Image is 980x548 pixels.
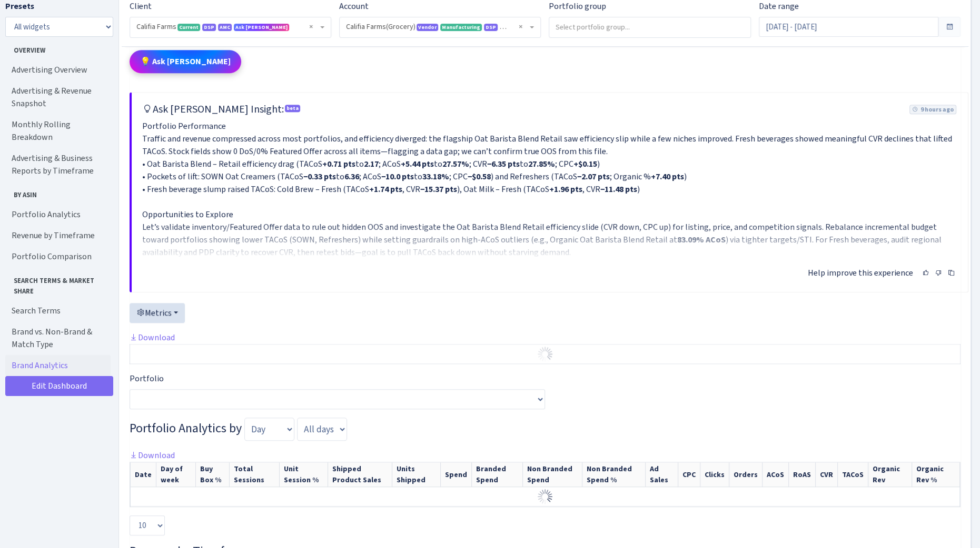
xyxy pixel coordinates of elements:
[130,420,242,437] span: Portfolio Analytics by
[328,462,392,487] th: Shipped Product Sales
[500,24,513,31] span: AMC
[600,184,637,195] strong: −11.48 pts
[471,462,522,487] th: Branded Spend
[789,462,816,487] th: RoAS
[422,171,449,182] strong: 33.18%
[528,158,555,169] strong: 27.85%
[392,462,441,487] th: Units Shipped
[130,450,175,461] a: Download
[235,24,288,31] span: Ask [PERSON_NAME]
[6,271,110,296] span: Search Terms & Market Share
[417,24,438,31] span: Vendor
[142,120,957,257] div: Portfolio Performance Traffic and revenue compressed across most portfolios, and efficiency diver...
[285,105,300,112] sup: beta
[346,22,528,32] span: Califia Farms(Grocery) <span class="badge badge-primary">Vendor</span><span class="badge badge-su...
[573,158,597,169] strong: +$0.15
[537,488,553,505] img: Preloader
[5,376,113,396] a: Edit Dashboard
[549,184,582,195] strong: +1.96 pts
[816,462,838,487] th: CVR
[487,158,520,169] strong: −6.35 pts
[5,246,111,267] a: Portfolio Comparison
[177,24,200,31] span: Current
[230,462,280,487] th: Total Sessions
[678,462,700,487] th: CPC
[130,17,331,37] span: Califia Farms <span class="badge badge-success">Current</span><span class="badge badge-primary">D...
[196,462,230,487] th: Buy Box %
[484,24,498,31] span: DSP
[340,17,540,37] span: Califia Farms(Grocery) <span class="badge badge-primary">Vendor</span><span class="badge badge-su...
[322,158,355,169] strong: +0.71 pts
[5,300,111,321] a: Search Terms
[440,462,471,487] th: Spend
[442,158,469,169] strong: 27.57%
[234,24,289,31] span: Ask [PERSON_NAME]
[838,462,868,487] th: TACoS
[5,148,111,181] a: Advertising & Business Reports by Timeframe
[468,171,491,182] strong: −$0.58
[130,303,185,323] button: Metrics
[420,184,457,195] strong: −15.37 pts
[218,24,232,31] span: AMC
[303,171,336,182] strong: −0.33 pts
[549,17,750,36] input: Select portfolio group...
[130,332,175,343] a: Download
[700,462,729,487] th: Clicks
[131,462,156,487] th: Date
[582,462,645,487] th: Non Branded Spend %
[909,105,956,115] span: 9 hours ago
[130,372,164,385] label: Portfolio
[808,261,957,281] div: Help improve this experience
[344,171,359,182] strong: 6.36
[651,171,684,182] strong: +7.40 pts
[381,171,414,182] strong: −10.0 pts
[156,462,196,487] th: Day of week
[280,462,328,487] th: Unit Session %
[5,225,111,246] a: Revenue by Timeframe
[401,158,434,169] strong: +5.44 pts
[912,462,960,487] th: Organic Rev %
[5,355,111,376] a: Brand Analytics
[729,462,763,487] th: Orders
[6,186,110,200] span: By ASIN
[577,171,610,182] strong: −2.07 pts
[677,234,726,245] strong: 83.09% ACoS
[202,24,216,31] span: DSP
[519,22,522,32] span: Remove all items
[5,204,111,225] a: Portfolio Analytics
[868,462,912,487] th: Organic Rev
[6,41,110,55] span: Overview
[369,184,402,195] strong: +1.74 pts
[142,103,301,116] h5: Ask [PERSON_NAME] Insight:
[763,462,789,487] th: ACoS
[523,462,582,487] th: Non Branded Spend
[440,24,482,31] span: Manufacturing
[364,158,379,169] strong: 2.17
[5,321,111,355] a: Brand vs. Non-Brand & Match Type
[5,80,111,114] a: Advertising & Revenue Snapshot
[136,22,318,32] span: Califia Farms <span class="badge badge-success">Current</span><span class="badge badge-primary">D...
[5,114,111,148] a: Monthly Rolling Breakdown
[309,22,313,32] span: Remove all items
[645,462,678,487] th: Ad Sales
[537,346,553,362] img: Preloader
[5,59,111,80] a: Advertising Overview
[130,50,241,73] button: 💡 Ask [PERSON_NAME]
